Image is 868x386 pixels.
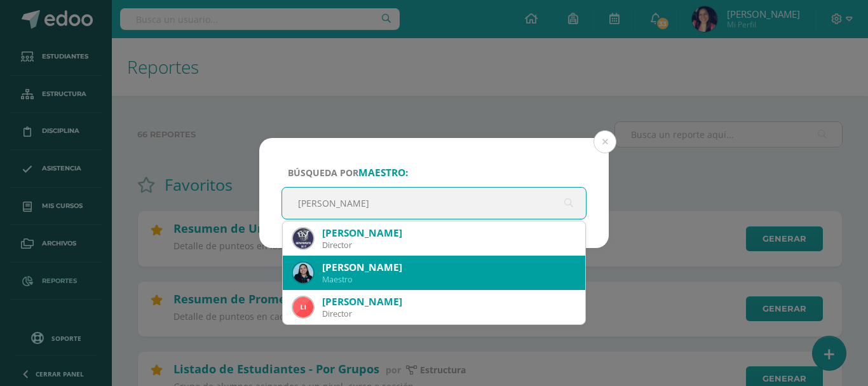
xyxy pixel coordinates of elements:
[293,297,313,317] img: 2bf24b1c653503e6dc775f559f9b2e03.png
[288,167,408,179] span: Búsqueda por
[322,240,575,251] div: Director
[322,261,575,274] div: [PERSON_NAME]
[322,226,575,240] div: [PERSON_NAME]
[293,228,313,249] img: 8f27dc8eebfefe7da20e0527ef93de31.png
[322,308,575,319] div: Director
[282,188,586,219] input: ej. Nicholas Alekzander, etc.
[322,274,575,285] div: Maestro
[293,263,313,283] img: 8c46c7f4271155abb79e2bc50b6ca956.png
[322,295,575,308] div: [PERSON_NAME]
[593,130,616,153] button: Close (Esc)
[358,166,408,179] strong: maestro:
